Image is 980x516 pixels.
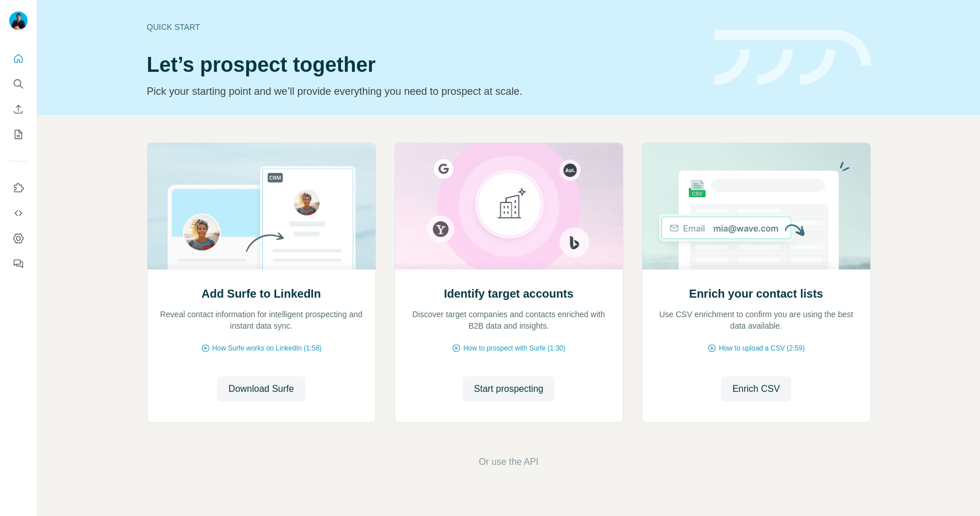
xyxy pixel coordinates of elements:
[721,376,792,402] button: Enrich CSV
[406,309,611,332] p: Discover target companies and contacts enriched with B2B data and insights.
[719,343,804,353] span: How to upload a CSV (2:59)
[147,83,700,99] p: Pick your starting point and we’ll provide everything you need to prospect at scale.
[147,143,376,269] img: Add Surfe to LinkedIn
[147,53,700,76] h1: Let’s prospect together
[9,253,28,274] button: Feedback
[444,286,574,302] h2: Identify target accounts
[147,21,700,33] div: Quick start
[463,376,555,402] button: Start prospecting
[212,343,322,353] span: How Surfe works on LinkedIn (1:58)
[714,30,871,86] img: banner
[463,343,565,353] span: How to prospect with Surfe (1:30)
[159,309,364,332] p: Reveal contact information for intelligent prospecting and instant data sync.
[479,455,539,469] button: Or use the API
[9,124,28,145] button: My lists
[9,203,28,224] button: Use Surfe API
[642,143,871,269] img: Enrich your contact lists
[217,376,305,402] button: Download Surfe
[9,48,28,69] button: Quick start
[474,382,544,396] span: Start prospecting
[228,382,294,396] span: Download Surfe
[202,286,321,302] h2: Add Surfe to LinkedIn
[689,286,823,302] h2: Enrich your contact lists
[9,11,28,30] img: Avatar
[9,74,28,94] button: Search
[654,309,859,332] p: Use CSV enrichment to confirm you are using the best data available.
[394,143,623,269] img: Identify target accounts
[733,382,780,396] span: Enrich CSV
[9,228,28,249] button: Dashboard
[9,178,28,198] button: Use Surfe on LinkedIn
[9,99,28,120] button: Enrich CSV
